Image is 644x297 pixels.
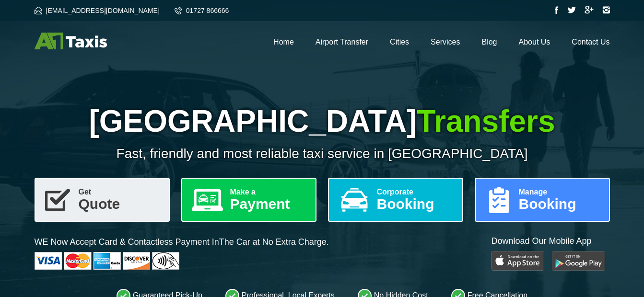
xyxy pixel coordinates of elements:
a: [EMAIL_ADDRESS][DOMAIN_NAME] [35,7,160,14]
a: Contact Us [572,38,609,46]
p: Fast, friendly and most reliable taxi service in [GEOGRAPHIC_DATA] [35,146,610,161]
h1: [GEOGRAPHIC_DATA] [35,103,610,139]
img: Cards [35,252,179,270]
p: WE Now Accept Card & Contactless Payment In [35,236,329,248]
img: A1 Taxis St Albans LTD [35,33,107,49]
span: Transfers [417,104,555,138]
span: Make a [230,188,308,196]
img: Instagram [602,6,610,14]
a: Airport Transfer [316,38,368,46]
span: Get [79,188,161,196]
a: 01727 866666 [175,7,229,14]
img: Google Plus [585,6,594,14]
a: Make aPayment [181,178,316,222]
span: Manage [519,188,601,196]
img: Google Play [552,251,605,271]
span: Corporate [377,188,455,196]
img: Twitter [567,7,576,13]
a: CorporateBooking [328,178,463,222]
a: Blog [481,38,497,46]
a: Services [431,38,460,46]
a: GetQuote [35,178,170,222]
img: Play Store [491,251,544,271]
a: Home [273,38,294,46]
a: About Us [519,38,550,46]
a: ManageBooking [475,178,610,222]
img: Facebook [555,6,559,14]
p: Download Our Mobile App [491,235,609,247]
a: Cities [390,38,409,46]
span: The Car at No Extra Charge. [219,237,329,247]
